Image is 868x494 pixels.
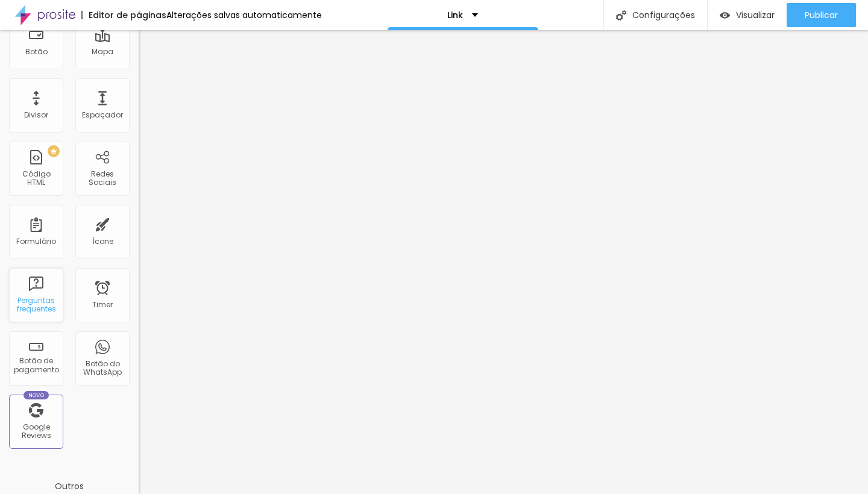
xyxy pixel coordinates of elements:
div: Botão do WhatsApp [78,360,126,377]
div: Alterações salvas automaticamente [166,11,322,19]
img: view-1.svg [720,10,730,20]
span: Publicar [805,10,838,20]
div: Perguntas frequentes [12,296,60,314]
button: Visualizar [708,3,787,27]
iframe: Editor [139,30,868,494]
div: Ícone [92,237,113,246]
div: Espaçador [82,111,123,119]
button: Publicar [787,3,856,27]
span: Visualizar [736,10,775,20]
div: Botão de pagamento [12,357,60,374]
div: Botão [25,48,48,56]
p: Link [447,11,463,19]
div: Código HTML [12,170,60,187]
div: Novo [24,391,49,399]
div: Divisor [24,111,48,119]
div: Timer [92,301,113,309]
div: Editor de páginas [81,11,166,19]
div: Redes Sociais [78,170,126,187]
div: Mapa [92,48,113,56]
div: Formulário [16,237,56,246]
div: Google Reviews [12,423,60,440]
img: Icone [616,10,626,20]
